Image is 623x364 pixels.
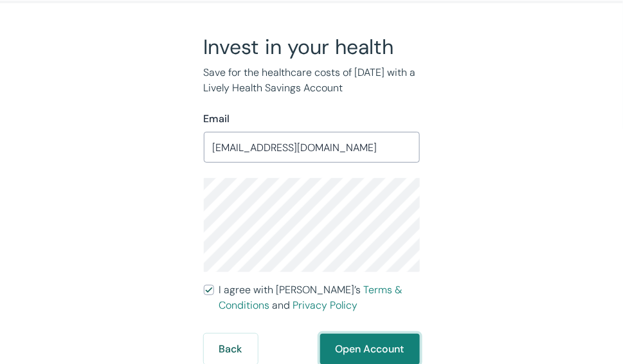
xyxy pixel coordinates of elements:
h2: Invest in your health [204,34,420,60]
span: I agree with [PERSON_NAME]’s and [219,282,420,313]
a: Privacy Policy [293,298,358,312]
p: Save for the healthcare costs of [DATE] with a Lively Health Savings Account [204,65,420,96]
label: Email [204,111,230,127]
